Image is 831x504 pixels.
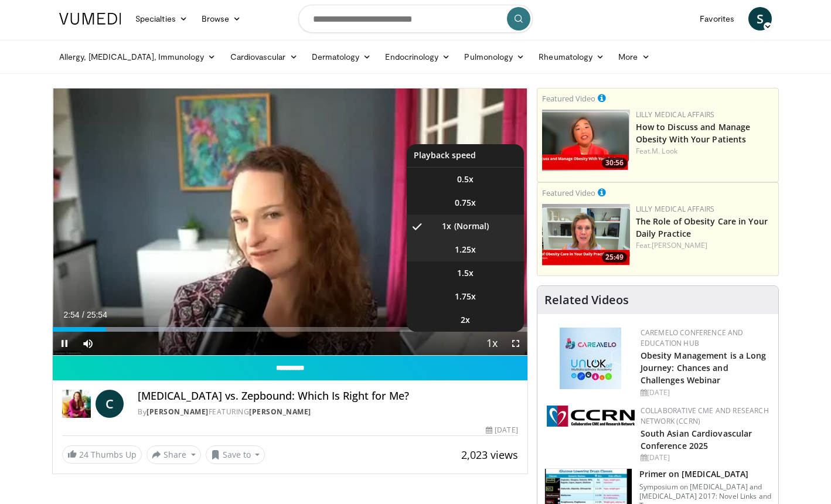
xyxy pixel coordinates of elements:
a: [PERSON_NAME] [652,240,707,250]
span: 2,023 views [461,448,518,462]
a: Favorites [693,7,741,30]
a: South Asian Cardiovascular Conference 2025 [641,428,752,451]
button: Save to [206,445,265,464]
a: Cardiovascular [223,45,305,69]
a: CaReMeLO Conference and Education Hub [641,328,744,348]
a: More [611,45,656,69]
span: 1x [442,220,451,232]
a: Dermatology [305,45,379,69]
h4: Related Videos [544,293,629,307]
span: 25:54 [87,310,107,319]
a: Endocrinology [378,45,457,69]
span: 1.25x [455,244,476,256]
a: M. Look [652,146,677,156]
a: Pulmonology [457,45,532,69]
button: Pause [53,332,76,355]
a: 24 Thumbs Up [62,445,142,464]
span: 0.5x [457,173,474,185]
button: Playback Rate [481,332,504,355]
a: 25:49 [542,204,630,265]
a: [PERSON_NAME] [249,407,311,417]
a: S [748,7,772,30]
a: Obesity Management is a Long Journey: Chances and Challenges Webinar [641,350,767,386]
span: 1.5x [457,267,474,279]
h4: [MEDICAL_DATA] vs. Zepbound: Which Is Right for Me? [138,390,517,403]
span: 0.75x [455,197,476,209]
h3: Primer on [MEDICAL_DATA] [639,468,771,480]
a: Specialties [128,7,195,30]
img: Dr. Carolynn Francavilla [62,390,91,418]
video-js: Video Player [53,88,527,356]
a: 30:56 [542,110,630,171]
div: Feat. [636,146,774,156]
span: 24 [79,449,88,460]
div: [DATE] [641,387,769,398]
a: Lilly Medical Affairs [636,110,715,120]
a: Rheumatology [532,45,611,69]
a: The Role of Obesity Care in Your Daily Practice [636,216,768,239]
img: VuMedi Logo [59,13,121,25]
span: 2:54 [63,310,79,319]
small: Featured Video [542,188,595,198]
a: [PERSON_NAME] [147,407,209,417]
button: Fullscreen [504,332,527,355]
div: [DATE] [486,425,517,435]
span: / [82,310,84,319]
input: Search topics, interventions [298,5,533,33]
span: 30:56 [602,158,627,168]
div: By FEATURING [138,407,517,417]
a: Lilly Medical Affairs [636,204,715,214]
img: a04ee3ba-8487-4636-b0fb-5e8d268f3737.png.150x105_q85_autocrop_double_scale_upscale_version-0.2.png [547,406,635,427]
a: Allergy, [MEDICAL_DATA], Immunology [52,45,223,69]
small: Featured Video [542,93,595,104]
button: Mute [76,332,100,355]
div: Feat. [636,240,774,251]
span: 2x [461,314,470,326]
img: c98a6a29-1ea0-4bd5-8cf5-4d1e188984a7.png.150x105_q85_crop-smart_upscale.png [542,110,630,171]
a: Collaborative CME and Research Network (CCRN) [641,406,769,426]
div: Progress Bar [53,327,527,332]
a: How to Discuss and Manage Obesity With Your Patients [636,121,751,145]
img: e1208b6b-349f-4914-9dd7-f97803bdbf1d.png.150x105_q85_crop-smart_upscale.png [542,204,630,265]
a: Browse [195,7,248,30]
span: 25:49 [602,252,627,263]
button: Share [147,445,201,464]
div: [DATE] [641,452,769,463]
img: 45df64a9-a6de-482c-8a90-ada250f7980c.png.150x105_q85_autocrop_double_scale_upscale_version-0.2.jpg [560,328,621,389]
span: 1.75x [455,291,476,302]
a: C [96,390,124,418]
